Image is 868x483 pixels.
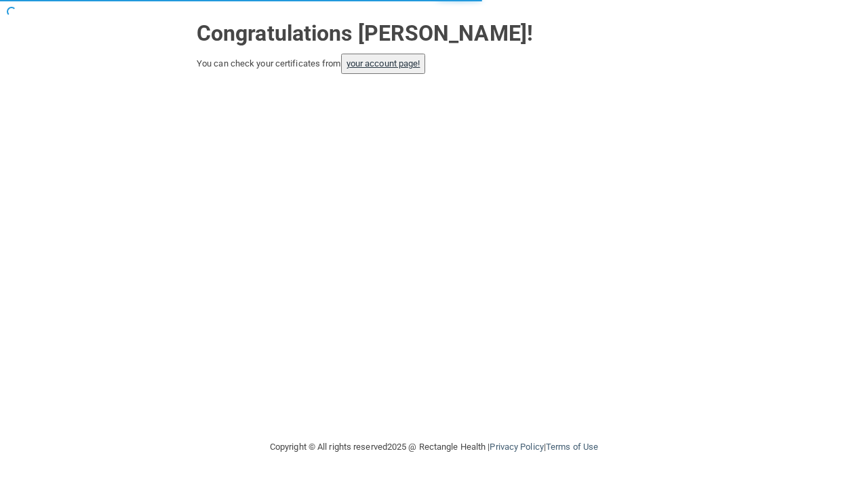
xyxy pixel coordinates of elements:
[197,20,533,46] strong: Congratulations [PERSON_NAME]!
[186,425,682,469] div: Copyright © All rights reserved 2025 @ Rectangle Health | |
[197,54,671,74] div: You can check your certificates from
[347,58,420,69] a: your account page!
[341,54,426,74] button: your account page!
[490,442,543,452] a: Privacy Policy
[546,442,598,452] a: Terms of Use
